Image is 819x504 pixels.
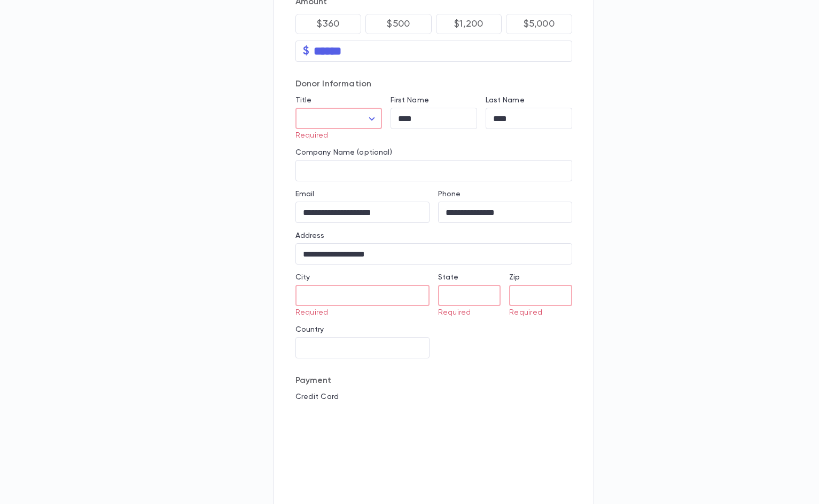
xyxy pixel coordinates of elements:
label: Address [295,231,325,240]
p: Donor Information [295,79,572,90]
button: $1,200 [436,14,502,34]
label: Email [295,190,315,198]
button: $360 [295,14,362,34]
div: ​ [295,108,382,129]
label: Phone [438,190,461,198]
p: Payment [295,375,572,386]
label: Title [295,96,312,105]
label: State [438,273,459,282]
p: Required [295,131,375,140]
p: Required [509,308,565,317]
label: First Name [391,96,429,105]
p: $360 [317,19,339,29]
p: $1,200 [454,19,483,29]
p: Required [295,308,422,317]
p: $ [303,46,309,57]
label: City [295,273,310,282]
label: Last Name [486,96,525,105]
p: $500 [387,19,410,29]
p: $5,000 [524,19,555,29]
label: Zip [509,273,520,282]
label: Company Name (optional) [295,148,392,157]
p: Required [438,308,494,317]
label: Country [295,325,324,334]
button: $5,000 [506,14,572,34]
p: Credit Card [295,393,572,401]
button: $500 [365,14,432,34]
